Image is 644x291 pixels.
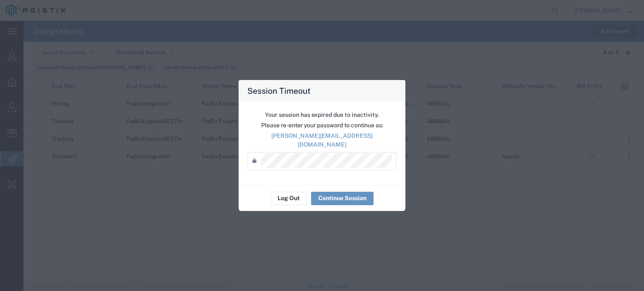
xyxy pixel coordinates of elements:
h4: Session Timeout [247,85,311,97]
button: Continue Session [311,192,374,205]
p: Please re-enter your password to continue as: [247,121,397,130]
p: Your session has expired due to inactivity. [247,111,397,119]
button: Log Out [270,192,307,205]
p: [PERSON_NAME][EMAIL_ADDRESS][DOMAIN_NAME] [247,131,397,149]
